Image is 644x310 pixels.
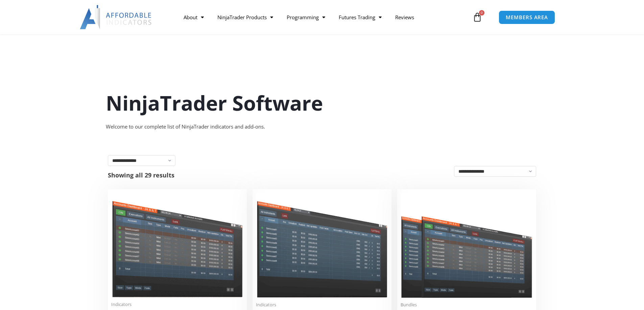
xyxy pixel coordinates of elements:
select: Shop order [454,166,536,177]
span: Bundles [401,302,533,308]
a: Programming [280,9,332,25]
img: Duplicate Account Actions [111,193,243,298]
a: About [177,9,211,25]
a: Futures Trading [332,9,388,25]
span: Indicators [256,302,388,308]
img: LogoAI | Affordable Indicators – NinjaTrader [80,5,152,29]
a: Reviews [388,9,421,25]
img: Account Risk Manager [256,193,388,298]
span: Indicators [111,302,243,307]
a: 0 [462,7,492,27]
span: 0 [479,10,484,16]
nav: Menu [177,9,471,25]
span: MEMBERS AREA [506,15,548,20]
img: Accounts Dashboard Suite [401,193,533,298]
a: MEMBERS AREA [499,10,555,24]
div: Welcome to our complete list of NinjaTrader indicators and add-ons. [106,122,539,132]
h1: NinjaTrader Software [106,89,539,117]
a: NinjaTrader Products [211,9,280,25]
p: Showing all 29 results [108,172,174,178]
